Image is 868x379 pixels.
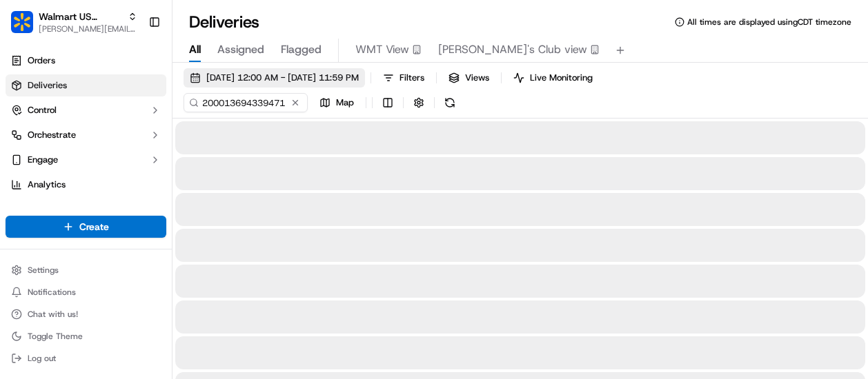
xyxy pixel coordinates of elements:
[117,201,128,212] div: 💻
[189,11,259,33] h1: Deliveries
[6,174,166,196] a: Analytics
[28,265,59,276] span: Settings
[28,331,83,342] span: Toggle Theme
[28,178,66,191] span: Analytics
[28,54,55,67] span: Orders
[206,72,359,84] span: [DATE] 12:00 AM - [DATE] 11:59 PM
[97,232,167,243] a: Powered byPylon
[440,93,460,112] button: Refresh
[6,349,166,368] button: Log out
[530,72,593,84] span: Live Monitoring
[6,283,166,302] button: Notifications
[28,353,56,364] span: Log out
[6,327,166,346] button: Toggle Theme
[28,309,78,320] span: Chat with us!
[79,220,109,234] span: Create
[465,72,489,84] span: Views
[28,154,58,166] span: Engage
[281,41,322,58] span: Flagged
[355,41,409,58] span: WMT View
[47,131,226,145] div: Start new chat
[400,72,424,84] span: Filters
[6,260,166,280] button: Settings
[28,199,106,213] span: Knowledge Base
[14,201,25,212] div: 📗
[313,93,360,112] button: Map
[6,149,166,171] button: Engage
[184,93,308,112] input: Type to search
[6,305,166,324] button: Chat with us!
[47,145,175,156] div: We're available if you need us!
[14,131,39,156] img: 1736555255976-a54dd68f-1ca7-489b-9aae-adbdc363a1c4
[28,287,76,298] span: Notifications
[507,68,599,88] button: Live Monitoring
[39,23,137,34] button: [PERSON_NAME][EMAIL_ADDRESS][PERSON_NAME][DOMAIN_NAME]
[11,11,33,33] img: Walmart US Corporate
[6,50,166,72] a: Orders
[36,88,248,103] input: Got a question? Start typing here...
[8,194,111,218] a: 📗Knowledge Base
[6,74,166,96] a: Deliveries
[39,10,122,23] button: Walmart US Corporate
[130,199,221,213] span: API Documentation
[111,194,227,218] a: 💻API Documentation
[28,104,57,116] span: Control
[6,6,143,39] button: Walmart US CorporateWalmart US Corporate[PERSON_NAME][EMAIL_ADDRESS][PERSON_NAME][DOMAIN_NAME]
[687,17,851,28] span: All times are displayed using CDT timezone
[235,135,251,152] button: Start new chat
[14,54,251,76] p: Welcome 👋
[6,216,166,238] button: Create
[217,41,264,58] span: Assigned
[442,68,495,88] button: Views
[6,124,166,146] button: Orchestrate
[28,129,76,141] span: Orchestrate
[336,96,354,109] span: Map
[189,41,201,58] span: All
[14,13,41,41] img: Nash
[184,68,365,88] button: [DATE] 12:00 AM - [DATE] 11:59 PM
[137,233,167,243] span: Pylon
[6,99,166,121] button: Control
[377,68,431,88] button: Filters
[28,79,67,92] span: Deliveries
[438,41,587,58] span: [PERSON_NAME]'s Club view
